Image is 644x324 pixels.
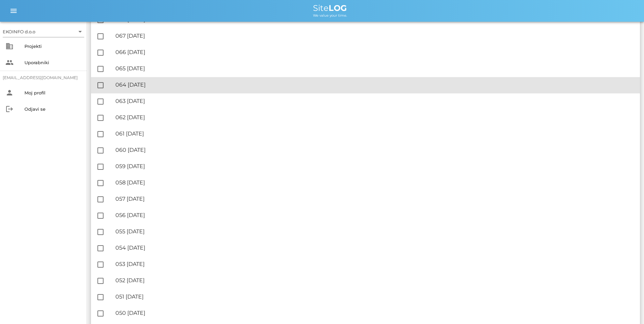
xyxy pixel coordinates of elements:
[115,245,634,251] div: 054 [DATE]
[313,13,347,18] span: We value your time.
[115,49,634,55] div: 066 [DATE]
[3,29,35,35] div: EKOINFO d.o.o
[24,90,81,95] div: Moj profil
[115,82,634,88] div: 064 [DATE]
[115,310,634,316] div: 050 [DATE]
[115,212,634,218] div: 056 [DATE]
[24,106,81,112] div: Odjavi se
[10,7,18,15] i: menu
[115,65,634,72] div: 065 [DATE]
[115,179,634,186] div: 058 [DATE]
[115,147,634,153] div: 060 [DATE]
[115,163,634,169] div: 059 [DATE]
[5,89,14,97] i: person
[24,60,81,65] div: Uporabniki
[547,251,644,324] div: Pripomoček za klepet
[5,42,14,50] i: business
[115,261,634,267] div: 053 [DATE]
[115,277,634,284] div: 052 [DATE]
[329,3,347,13] b: LOG
[547,251,644,324] iframe: Chat Widget
[115,98,634,104] div: 063 [DATE]
[115,33,634,39] div: 067 [DATE]
[115,130,634,137] div: 061 [DATE]
[24,43,81,49] div: Projekti
[313,3,347,13] span: Site
[115,228,634,235] div: 055 [DATE]
[115,196,634,202] div: 057 [DATE]
[76,28,84,36] i: arrow_drop_down
[115,293,634,300] div: 051 [DATE]
[5,58,14,67] i: people
[5,105,14,113] i: logout
[115,114,634,121] div: 062 [DATE]
[3,26,84,37] div: EKOINFO d.o.o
